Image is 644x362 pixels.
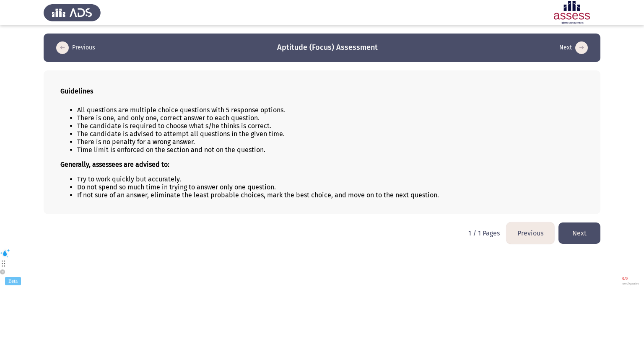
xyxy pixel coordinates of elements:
[5,277,21,285] div: Beta
[77,114,584,122] li: There is one, and only one, correct answer to each question.
[557,41,590,54] button: load next page
[77,138,584,146] li: There is no penalty for a wrong answer.
[60,160,169,168] strong: Generally, assessees are advised to:
[44,1,101,24] img: Assess Talent Management logo
[558,222,600,244] button: load next page
[622,282,639,286] span: used queries
[77,122,584,130] li: The candidate is required to choose what s/he thinks is correct.
[468,229,500,237] p: 1 / 1 Pages
[77,191,584,199] li: If not sure of an answer, eliminate the least probable choices, mark the best choice, and move on...
[77,175,584,183] li: Try to work quickly but accurately.
[506,222,554,244] button: load previous page
[60,87,93,95] b: Guidelines
[77,183,584,191] li: Do not spend so much time in trying to answer only one question.
[77,106,584,114] li: All questions are multiple choice questions with 5 response options.
[543,1,600,24] img: Assessment logo of ASSESS Focus Assessment - Analytical Thinking (EN/AR) (Basic - IB)
[277,42,378,53] h3: Aptitude (Focus) Assessment
[77,130,584,138] li: The candidate is advised to attempt all questions in the given time.
[77,146,584,154] li: Time limit is enforced on the section and not on the question.
[54,41,98,54] button: load previous page
[622,276,639,282] span: 0 / 0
